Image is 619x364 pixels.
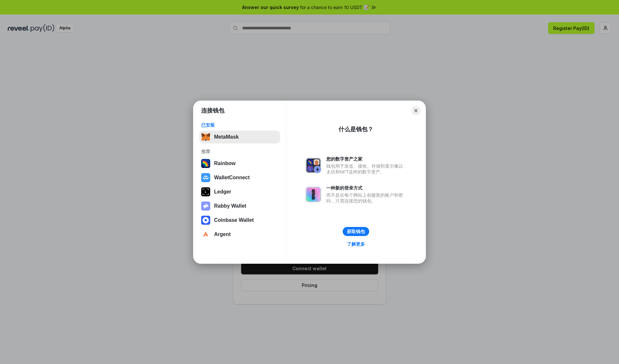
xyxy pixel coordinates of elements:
[214,189,231,195] div: Ledger
[214,161,236,166] div: Rainbow
[201,107,224,114] h1: 连接钱包
[201,216,210,225] img: svg+xml,%3Csvg%20width%3D%2228%22%20height%3D%2228%22%20viewBox%3D%220%200%2028%2028%22%20fill%3D...
[326,192,406,204] div: 而不是在每个网站上创建新的账户和密码，只需连接您的钱包。
[347,241,365,247] div: 了解更多
[199,185,280,198] button: Ledger
[201,230,210,239] img: svg+xml,%3Csvg%20width%3D%2228%22%20height%3D%2228%22%20viewBox%3D%220%200%2028%2028%22%20fill%3D...
[201,187,210,196] img: svg+xml,%3Csvg%20xmlns%3D%22http%3A%2F%2Fwww.w3.org%2F2000%2Fsvg%22%20width%3D%2228%22%20height%3...
[214,175,250,181] div: WalletConnect
[201,173,210,182] img: svg+xml,%3Csvg%20width%3D%2228%22%20height%3D%2228%22%20viewBox%3D%220%200%2028%2028%22%20fill%3D...
[201,202,210,211] img: svg+xml,%3Csvg%20xmlns%3D%22http%3A%2F%2Fwww.w3.org%2F2000%2Fsvg%22%20fill%3D%22none%22%20viewBox...
[199,200,280,212] button: Rabby Wallet
[343,227,369,236] button: 获取钱包
[339,125,373,133] div: 什么是钱包？
[306,158,321,173] img: svg+xml,%3Csvg%20xmlns%3D%22http%3A%2F%2Fwww.w3.org%2F2000%2Fsvg%22%20fill%3D%22none%22%20viewBox...
[347,229,365,234] div: 获取钱包
[199,228,280,241] button: Argent
[214,217,254,223] div: Coinbase Wallet
[326,163,406,175] div: 钱包用于发送、接收、存储和显示像以太坊和NFT这样的数字资产。
[199,214,280,227] button: Coinbase Wallet
[411,106,420,115] button: Close
[201,122,278,128] div: 已安装
[214,203,246,209] div: Rabby Wallet
[199,171,280,184] button: WalletConnect
[214,134,239,140] div: MetaMask
[201,149,278,154] div: 推荐
[326,156,406,162] div: 您的数字资产之家
[214,231,231,237] div: Argent
[201,159,210,168] img: svg+xml,%3Csvg%20width%3D%22120%22%20height%3D%22120%22%20viewBox%3D%220%200%20120%20120%22%20fil...
[199,131,280,143] button: MetaMask
[201,133,210,142] img: svg+xml,%3Csvg%20fill%3D%22none%22%20height%3D%2233%22%20viewBox%3D%220%200%2035%2033%22%20width%...
[326,185,406,191] div: 一种新的登录方式
[343,240,369,248] a: 了解更多
[199,157,280,170] button: Rainbow
[306,187,321,202] img: svg+xml,%3Csvg%20xmlns%3D%22http%3A%2F%2Fwww.w3.org%2F2000%2Fsvg%22%20fill%3D%22none%22%20viewBox...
